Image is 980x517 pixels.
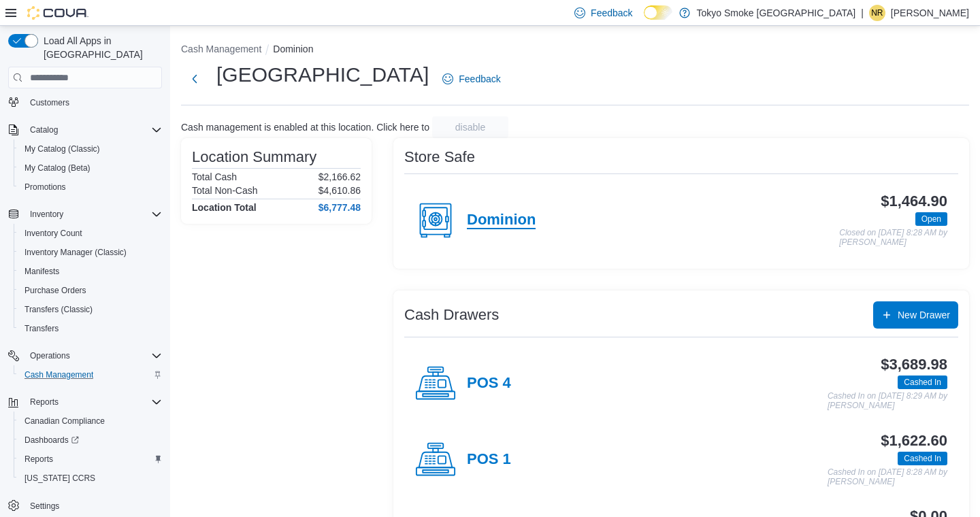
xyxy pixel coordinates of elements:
a: My Catalog (Beta) [19,160,96,176]
span: Reports [24,454,53,465]
h3: $1,464.90 [881,193,947,210]
span: Open [915,212,947,226]
span: Open [921,213,941,225]
nav: An example of EuiBreadcrumbs [181,42,969,59]
button: Next [181,65,208,93]
span: disable [455,120,485,134]
span: Load All Apps in [GEOGRAPHIC_DATA] [38,34,162,61]
a: Customers [24,95,75,111]
h6: Total Non-Cash [192,185,258,196]
a: Feedback [437,65,506,93]
span: Transfers [24,323,59,334]
span: Manifests [19,263,162,280]
button: Dominion [273,44,313,54]
span: Cashed In [904,452,941,465]
span: Canadian Compliance [19,413,162,429]
span: Cash Management [19,367,162,383]
span: Washington CCRS [19,470,162,486]
a: Dashboards [14,431,167,450]
span: Reports [19,451,162,467]
h3: Cash Drawers [404,307,499,323]
span: Promotions [19,179,162,195]
span: Inventory Count [19,225,162,241]
p: $2,166.62 [318,171,361,182]
span: Cashed In [898,376,947,389]
span: Transfers (Classic) [24,304,93,315]
span: Feedback [591,6,632,20]
span: Inventory [24,206,162,222]
p: $4,610.86 [318,185,361,196]
a: Inventory Count [19,225,88,241]
p: Closed on [DATE] 8:28 AM by [PERSON_NAME] [839,229,947,247]
a: Promotions [19,179,71,195]
button: Cash Management [181,44,261,54]
span: Inventory Manager (Classic) [24,247,127,258]
button: Reports [24,394,64,410]
span: Transfers [19,320,162,337]
a: Cash Management [19,367,99,383]
a: Inventory Manager (Classic) [19,244,132,261]
button: Settings [3,496,167,516]
span: Operations [30,350,70,361]
button: Customers [3,92,167,112]
span: Catalog [30,124,58,135]
span: Promotions [24,182,66,193]
span: NR [871,5,883,21]
span: Inventory Count [24,228,82,239]
button: Catalog [3,120,167,139]
button: Inventory Count [14,224,167,243]
p: Tokyo Smoke [GEOGRAPHIC_DATA] [697,5,856,21]
span: My Catalog (Classic) [24,144,100,154]
h3: Store Safe [404,149,475,165]
span: Purchase Orders [19,282,162,299]
span: Catalog [24,122,162,138]
span: Settings [24,497,162,514]
span: Operations [24,348,162,364]
h4: POS 1 [467,451,511,469]
span: Cash Management [24,369,93,380]
span: Customers [24,93,162,110]
h3: $3,689.98 [881,356,947,373]
button: Cash Management [14,365,167,384]
span: Cashed In [898,452,947,465]
h4: Dominion [467,212,536,229]
h4: POS 4 [467,375,511,393]
a: Dashboards [19,432,84,448]
h1: [GEOGRAPHIC_DATA] [216,61,429,88]
span: [US_STATE] CCRS [24,473,95,484]
span: Cashed In [904,376,941,388]
span: My Catalog (Beta) [19,160,162,176]
img: Cova [27,6,88,20]
button: Inventory [3,205,167,224]
a: Canadian Compliance [19,413,110,429]
button: Canadian Compliance [14,412,167,431]
button: disable [432,116,508,138]
a: Transfers [19,320,64,337]
h4: Location Total [192,202,257,213]
p: | [861,5,864,21]
span: Dashboards [19,432,162,448]
h6: Total Cash [192,171,237,182]
button: Inventory [24,206,69,222]
span: Settings [30,501,59,512]
button: Reports [3,393,167,412]
button: Transfers [14,319,167,338]
span: Reports [30,397,59,407]
a: Manifests [19,263,65,280]
span: Reports [24,394,162,410]
span: Dashboards [24,435,79,446]
button: Operations [24,348,76,364]
button: Inventory Manager (Classic) [14,243,167,262]
h3: Location Summary [192,149,316,165]
span: Purchase Orders [24,285,86,296]
a: Settings [24,498,65,514]
a: Reports [19,451,59,467]
span: Feedback [459,72,500,86]
button: Operations [3,346,167,365]
span: Canadian Compliance [24,416,105,427]
a: My Catalog (Classic) [19,141,105,157]
p: Cash management is enabled at this location. Click here to [181,122,429,133]
span: My Catalog (Beta) [24,163,91,173]
a: [US_STATE] CCRS [19,470,101,486]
